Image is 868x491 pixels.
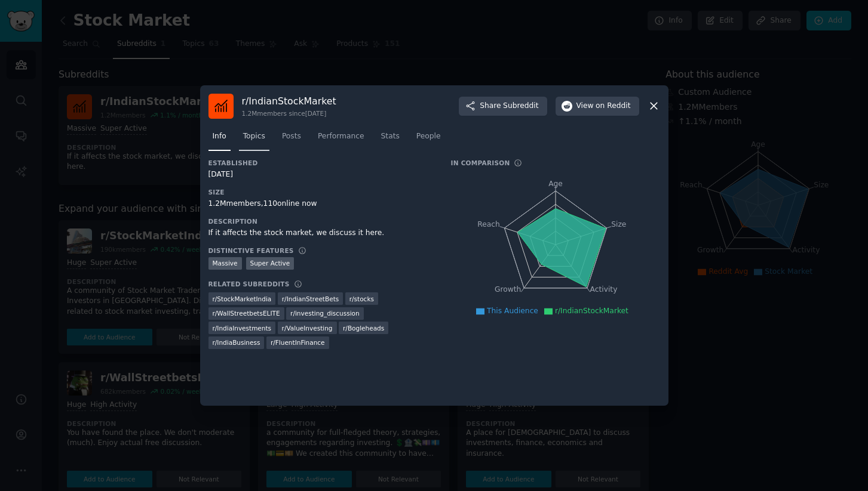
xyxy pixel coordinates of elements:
span: r/ ValueInvesting [282,324,333,332]
span: Topics [243,131,265,142]
h3: In Comparison [451,159,510,167]
span: Posts [282,131,301,142]
tspan: Age [548,180,563,188]
div: 1.2M members since [DATE] [242,109,336,118]
span: r/ Bogleheads [343,324,384,332]
span: r/ IndiaBusiness [213,338,260,347]
div: 1.2M members, 110 online now [208,199,434,209]
a: Topics [239,127,269,152]
div: Massive [208,257,242,270]
span: View [576,101,631,112]
div: Super Active [246,257,295,270]
span: Stats [381,131,400,142]
button: ShareSubreddit [459,97,547,116]
span: on Reddit [596,101,630,112]
span: r/ stocks [349,295,374,303]
h3: Size [208,188,434,196]
tspan: Reach [477,220,500,228]
span: r/ WallStreetbetsELITE [213,309,280,317]
a: Posts [278,127,305,152]
span: r/ FluentInFinance [271,338,325,347]
div: If it affects the stock market, we discuss it here. [208,228,434,239]
span: r/ investing_discussion [290,309,360,317]
a: People [412,127,445,152]
h3: Related Subreddits [208,280,290,288]
span: People [416,131,441,142]
img: IndianStockMarket [208,94,234,119]
span: r/ StockMarketIndia [213,295,272,303]
a: Performance [314,127,369,152]
tspan: Activity [590,285,617,294]
h3: Distinctive Features [208,246,294,255]
span: This Audience [487,307,538,315]
div: [DATE] [208,169,434,180]
h3: Established [208,159,434,167]
tspan: Growth [495,285,521,294]
a: Info [208,127,231,152]
span: r/ IndianStreetBets [282,295,339,303]
button: Viewon Reddit [556,97,639,116]
tspan: Size [611,220,626,228]
span: r/IndianStockMarket [555,307,628,315]
span: Subreddit [503,101,538,112]
span: r/ IndiaInvestments [213,324,272,332]
span: Share [480,101,538,112]
h3: r/ IndianStockMarket [242,95,336,107]
span: Performance [318,131,364,142]
span: Info [213,131,226,142]
a: Stats [377,127,404,152]
h3: Description [208,217,434,226]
